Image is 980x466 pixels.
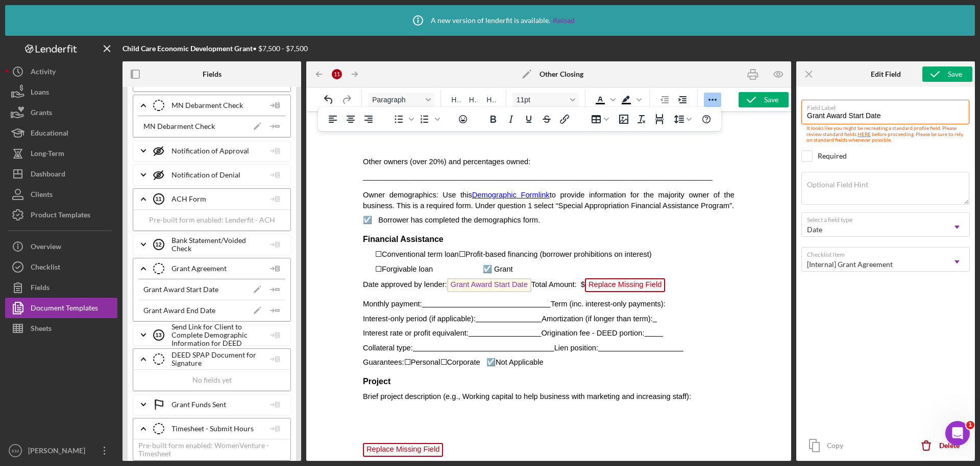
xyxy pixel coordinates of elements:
[122,45,308,53] div: • $7,500 - $7,500
[5,277,117,298] a: Fields
[265,325,285,345] div: No fields to insert
[739,92,789,107] button: Save
[5,123,117,143] button: Educational
[154,138,265,164] div: Notification of Approval
[945,421,970,446] iframe: Intercom live chat
[5,318,117,339] button: Sheets
[390,112,415,126] div: Bullet list
[31,205,90,228] div: Product Templates
[556,112,573,126] button: Insert/edit link
[31,236,61,259] div: Overview
[5,205,117,225] a: Product Templates
[807,226,822,234] div: Date
[922,66,972,82] button: Save
[5,257,117,277] button: Checklist
[948,66,962,82] div: Save
[807,100,969,112] label: Field Label
[484,112,502,126] button: Bold
[405,8,575,33] div: A new version of lenderfit is available.
[469,96,478,104] span: H2
[5,164,117,184] button: Dashboard
[618,93,643,107] div: Background color Black
[31,184,53,207] div: Clients
[592,93,617,107] div: Text color Black
[517,96,567,104] span: 11pt
[5,102,117,123] button: Grants
[155,332,161,338] tspan: 13
[372,96,422,104] span: Paragraph
[5,143,117,164] button: Long-Term
[31,102,52,125] div: Grants
[5,298,117,318] a: Document Templates
[857,131,871,137] a: HERE
[807,181,868,189] label: Optional Field Hint
[586,112,615,126] button: Table
[416,112,442,126] div: Numbered list
[342,112,359,126] button: Align center
[31,61,56,84] div: Activity
[265,419,285,438] div: No fields to insert
[154,416,265,441] div: Timesheet - Submit Hours
[122,44,253,53] b: Child Care Economic Development Grant
[320,93,337,107] button: Undo
[265,141,285,161] div: No fields to insert
[818,152,847,160] div: Required
[133,439,290,460] div: Pre-built form enabled: WomenVenture - Timesheet
[324,112,341,126] button: Align left
[265,189,285,209] div: No fields to insert
[698,112,715,126] button: Help
[154,93,265,118] div: MN Debarment Check
[656,93,673,107] button: Decrease indent
[801,435,853,456] button: Copy
[154,186,265,212] div: ACH Form
[31,143,64,166] div: Long-Term
[133,209,290,231] div: Pre-built form enabled: Lenderfit - ACH
[31,277,50,300] div: Fields
[651,112,668,126] button: Page Break
[502,112,520,126] button: Italic
[5,61,117,82] button: Activity
[31,318,52,341] div: Sheets
[633,112,650,126] button: Clear formatting
[31,82,49,105] div: Loans
[154,162,265,188] div: Notification of Denial
[5,82,117,102] button: Loans
[540,70,583,78] b: Other Closing
[154,392,265,417] div: Grant Funds Sent
[669,112,697,126] button: Line height
[451,96,460,104] span: H1
[355,112,743,461] iframe: Rich Text Area
[31,164,65,187] div: Dashboard
[31,257,60,280] div: Checklist
[553,16,575,25] a: Reload
[939,435,960,456] div: Delete
[454,112,472,126] button: Emojis
[154,346,265,372] div: DEED SPAP Document for Signature
[871,70,901,78] div: Edit Field
[5,184,117,205] button: Clients
[154,256,265,281] div: Grant Agreement
[807,260,893,269] div: [Internal] Grant Agreement
[31,123,68,146] div: Educational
